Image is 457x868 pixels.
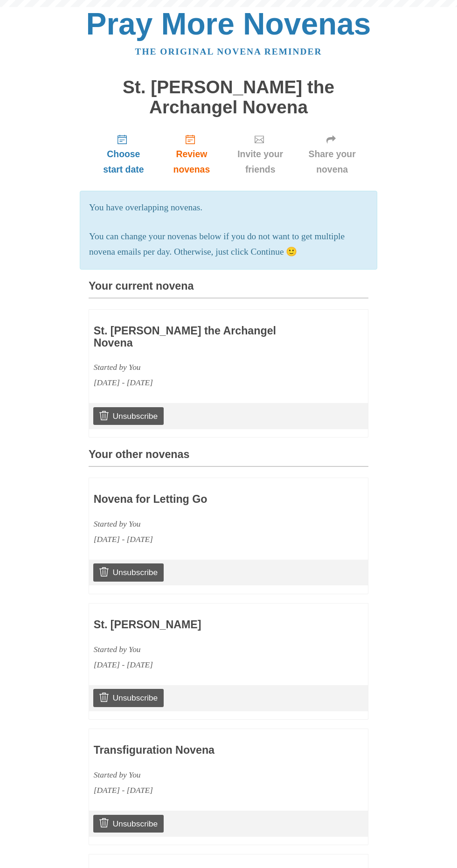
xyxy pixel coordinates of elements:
[93,689,164,707] a: Unsubscribe
[89,449,368,467] h3: Your other novenas
[98,146,149,177] span: Choose start date
[234,146,286,177] span: Invite your friends
[89,77,368,117] h1: St. [PERSON_NAME] the Archangel Novena
[94,325,309,349] h3: St. [PERSON_NAME] the Archangel Novena
[89,126,159,182] a: Choose start date
[305,146,359,177] span: Share your novena
[159,126,225,182] a: Review novenas
[89,229,368,260] p: You can change your novenas below if you do not want to get multiple novena emails per day. Other...
[94,375,309,390] div: [DATE] - [DATE]
[93,407,164,425] a: Unsubscribe
[94,516,309,532] div: Started by You
[94,657,309,673] div: [DATE] - [DATE]
[94,767,309,783] div: Started by You
[93,815,164,833] a: Unsubscribe
[135,47,322,56] a: The original novena reminder
[93,563,164,581] a: Unsubscribe
[94,619,309,631] h3: St. [PERSON_NAME]
[296,126,368,182] a: Share your novena
[94,642,309,657] div: Started by You
[94,532,309,547] div: [DATE] - [DATE]
[89,280,368,299] h3: Your current novena
[168,146,215,177] span: Review novenas
[89,200,368,215] p: You have overlapping novenas.
[225,126,296,182] a: Invite your friends
[86,7,371,41] a: Pray More Novenas
[94,783,309,798] div: [DATE] - [DATE]
[94,360,309,375] div: Started by You
[94,744,309,757] h3: Transfiguration Novena
[94,493,309,506] h3: Novena for Letting Go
